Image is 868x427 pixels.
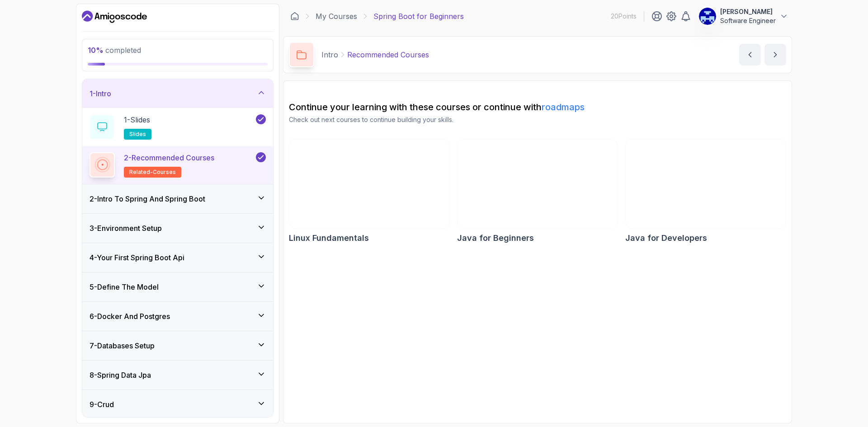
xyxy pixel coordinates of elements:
button: next content [764,44,786,66]
h3: 7 - Databases Setup [90,340,155,351]
button: previous content [739,44,761,66]
h3: 5 - Define The Model [90,282,159,292]
a: Java for Beginners cardJava for Beginners [457,139,618,244]
p: Software Engineer [720,16,776,25]
a: roadmaps [542,102,585,113]
button: 7-Databases Setup [82,331,273,360]
p: Check out next courses to continue building your skills. [289,115,786,124]
img: user profile image [699,8,716,25]
h3: 2 - Intro To Spring And Spring Boot [90,193,205,204]
p: Recommended Courses [347,49,429,60]
button: 9-Crud [82,390,273,419]
p: [PERSON_NAME] [720,7,776,16]
button: 2-Intro To Spring And Spring Boot [82,184,273,213]
img: Java for Beginners card [458,139,618,229]
button: 6-Docker And Postgres [82,302,273,331]
span: completed [88,46,141,55]
h3: 8 - Spring Data Jpa [90,370,151,380]
h2: Java for Beginners [457,232,534,244]
button: 1-Intro [82,79,273,108]
p: 1 - Slides [124,114,150,125]
a: Linux Fundamentals cardLinux Fundamentals [289,139,450,244]
h3: 3 - Environment Setup [90,223,162,234]
h2: Java for Developers [625,232,707,244]
a: Dashboard [290,12,299,21]
span: slides [129,131,146,138]
button: 2-Recommended Coursesrelated-courses [90,152,266,178]
span: 10 % [88,46,104,55]
button: 1-Slidesslides [90,114,266,140]
button: 5-Define The Model [82,272,273,301]
button: user profile image[PERSON_NAME]Software Engineer [698,7,788,25]
h3: 6 - Docker And Postgres [90,311,170,322]
a: My Courses [316,11,357,22]
p: Intro [321,49,338,60]
button: 3-Environment Setup [82,214,273,243]
h3: 1 - Intro [90,88,111,99]
span: related-courses [129,169,176,176]
img: Linux Fundamentals card [289,139,449,229]
img: Java for Developers card [626,139,786,229]
a: Dashboard [82,9,147,24]
p: 20 Points [611,12,637,21]
h2: Linux Fundamentals [289,232,369,244]
h2: Continue your learning with these courses or continue with [289,101,786,113]
p: Spring Boot for Beginners [373,11,464,22]
h3: 9 - Crud [90,399,114,410]
button: 4-Your First Spring Boot Api [82,243,273,272]
p: 2 - Recommended Courses [124,152,214,163]
h3: 4 - Your First Spring Boot Api [90,252,184,263]
a: Java for Developers cardJava for Developers [625,139,786,244]
button: 8-Spring Data Jpa [82,361,273,389]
